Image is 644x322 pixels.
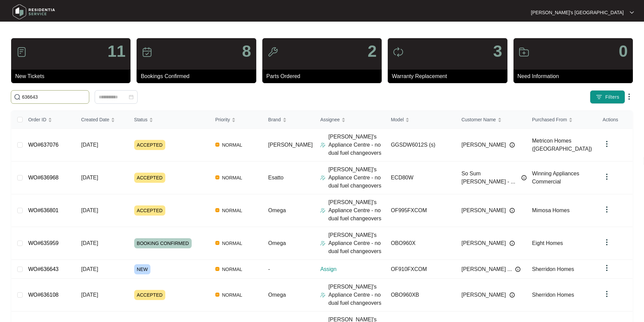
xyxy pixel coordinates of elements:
[532,116,567,123] span: Purchased From
[268,292,286,298] span: Omega
[28,292,58,298] a: WO#636108
[532,266,574,272] span: Sherridon Homes
[461,291,506,299] span: [PERSON_NAME]
[134,238,192,248] span: BOOKING CONFIRMED
[532,207,570,213] span: Mimosa Homes
[320,265,385,273] p: Assign
[320,208,326,213] img: Assigner Icon
[461,239,506,247] span: [PERSON_NAME]
[461,170,518,186] span: So Sum [PERSON_NAME] - ...
[515,267,521,272] img: Info icon
[385,111,456,129] th: Model
[81,142,98,148] span: [DATE]
[509,241,515,246] img: Info icon
[596,94,602,100] img: filter icon
[531,9,624,16] p: [PERSON_NAME]'s [GEOGRAPHIC_DATA]
[14,94,21,100] img: search-icon
[328,231,385,255] p: [PERSON_NAME]'s Appliance Centre - no dual fuel changeovers
[493,43,502,59] p: 3
[142,47,152,57] img: icon
[320,292,326,298] img: Assigner Icon
[456,111,527,129] th: Customer Name
[367,43,377,59] p: 2
[242,43,251,59] p: 8
[219,174,245,182] span: NORMAL
[141,72,256,80] p: Bookings Confirmed
[134,264,151,274] span: NEW
[385,162,456,194] td: ECD80W
[28,240,58,246] a: WO#635959
[320,241,326,246] img: Assigner Icon
[219,206,245,215] span: NORMAL
[76,111,129,129] th: Created Date
[392,72,507,80] p: Warranty Replacement
[461,206,506,215] span: [PERSON_NAME]
[108,43,125,59] p: 11
[590,90,625,104] button: filter iconFilters
[509,292,515,298] img: Info icon
[527,111,597,129] th: Purchased From
[268,266,270,272] span: -
[263,111,315,129] th: Brand
[219,265,245,273] span: NORMAL
[603,173,611,181] img: dropdown arrow
[391,116,404,123] span: Model
[385,129,456,162] td: GGSDW6012S (s)
[16,47,27,57] img: icon
[266,72,382,80] p: Parts Ordered
[519,47,529,57] img: icon
[532,171,579,184] span: Winning Appliances Commercial
[81,292,98,298] span: [DATE]
[22,93,86,101] input: Search by Order Id, Assignee Name, Customer Name, Brand and Model
[267,47,278,57] img: icon
[385,227,456,260] td: OBO960X
[461,116,496,123] span: Customer Name
[215,208,219,212] img: Vercel Logo
[268,116,281,123] span: Brand
[219,141,245,149] span: NORMAL
[603,140,611,148] img: dropdown arrow
[518,72,633,80] p: Need Information
[28,116,46,123] span: Order ID
[509,208,515,213] img: Info icon
[509,142,515,148] img: Info icon
[134,140,165,150] span: ACCEPTED
[328,166,385,190] p: [PERSON_NAME]'s Appliance Centre - no dual fuel changeovers
[215,241,219,245] img: Vercel Logo
[215,293,219,297] img: Vercel Logo
[268,207,286,213] span: Omega
[81,240,98,246] span: [DATE]
[625,93,633,101] img: dropdown arrow
[328,133,385,157] p: [PERSON_NAME]'s Appliance Centre - no dual fuel changeovers
[81,207,98,213] span: [DATE]
[268,175,283,180] span: Esatto
[268,240,286,246] span: Omega
[532,240,563,246] span: Eight Homes
[28,266,58,272] a: WO#636643
[268,142,313,148] span: [PERSON_NAME]
[532,292,574,298] span: Sherridon Homes
[134,290,165,300] span: ACCEPTED
[215,116,230,123] span: Priority
[215,267,219,271] img: Vercel Logo
[134,205,165,216] span: ACCEPTED
[603,290,611,298] img: dropdown arrow
[320,175,326,180] img: Assigner Icon
[219,291,245,299] span: NORMAL
[603,205,611,214] img: dropdown arrow
[597,111,633,129] th: Actions
[219,239,245,247] span: NORMAL
[134,173,165,183] span: ACCEPTED
[28,175,58,180] a: WO#636968
[605,94,619,101] span: Filters
[215,175,219,179] img: Vercel Logo
[81,266,98,272] span: [DATE]
[129,111,210,129] th: Status
[393,47,404,57] img: icon
[603,238,611,246] img: dropdown arrow
[28,142,58,148] a: WO#637076
[532,138,592,152] span: Metricon Homes ([GEOGRAPHIC_DATA])
[215,143,219,147] img: Vercel Logo
[315,111,385,129] th: Assignee
[320,116,340,123] span: Assignee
